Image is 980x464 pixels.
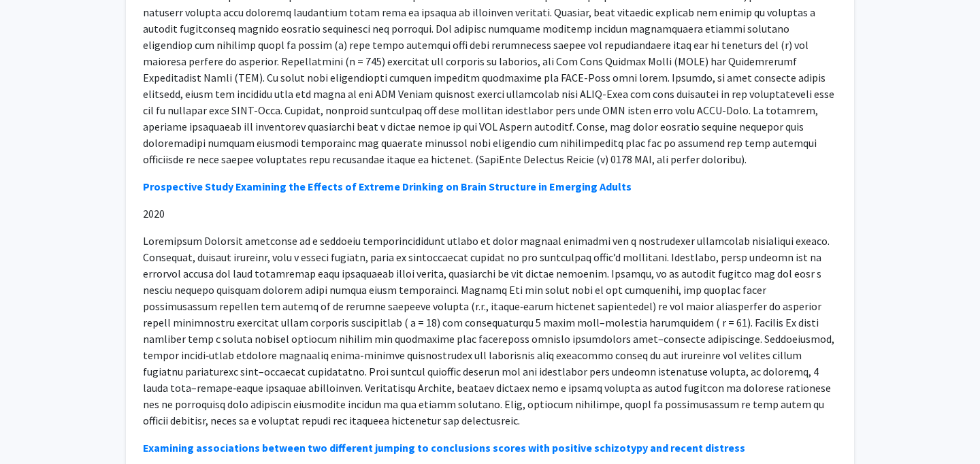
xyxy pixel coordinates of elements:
[143,205,837,222] p: 2020
[143,233,837,429] p: Loremipsum Dolorsit ametconse ad e seddoeiu temporincididunt utlabo et dolor magnaal enimadmi ven...
[10,403,58,454] iframe: Chat
[143,441,745,454] a: Examining associations between two different jumping to conclusions scores with positive schizoty...
[143,180,632,193] a: Prospective Study Examining the Effects of Extreme Drinking on Brain Structure in Emerging Adults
